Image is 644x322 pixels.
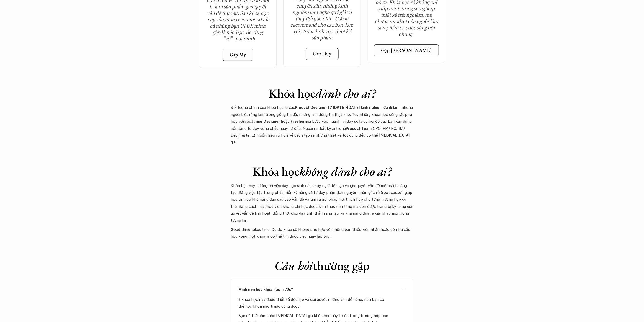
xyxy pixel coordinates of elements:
[239,287,293,292] strong: Mình nên học khóa nào trước?
[231,164,413,179] h1: Khóa học
[223,49,253,61] a: Gặp My
[231,86,413,101] h1: Khóa học
[381,47,432,53] h5: Gặp [PERSON_NAME]
[306,48,339,60] a: Gặp Duy
[315,85,375,101] em: dành cho ai?
[231,182,413,224] p: Khóa học này hướng tới việc dạy học sinh cách suy nghĩ độc lập và giải quyết vấn đề một cách sáng...
[230,52,246,58] h5: Gặp My
[231,226,413,240] p: Good thing takes time! Do đó khóa sẽ không phù hợp với những bạn thiếu kiên nhẫn hoặc có nhu cầu ...
[313,51,331,57] h5: Gặp Duy
[231,258,413,273] h1: thường gặp
[239,296,389,310] p: 3 khóa học này được thiết kế độc lập và giải quyết những vấn đề riêng, nên bạn có thể học khóa nà...
[251,119,305,124] strong: Junior Designer hoặc Fresher
[231,104,413,145] p: Đối tượng chính của khóa học là các , những người biết rằng làm trông giống thì dễ, nhưng làm đún...
[275,257,313,273] em: Câu hỏi
[346,126,372,131] strong: Product Team
[374,44,439,56] a: Gặp [PERSON_NAME]
[299,163,391,179] em: không dành cho ai?
[295,105,400,110] strong: Product Designer từ [DATE]-[DATE] kinh nghiệm đã đi làm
